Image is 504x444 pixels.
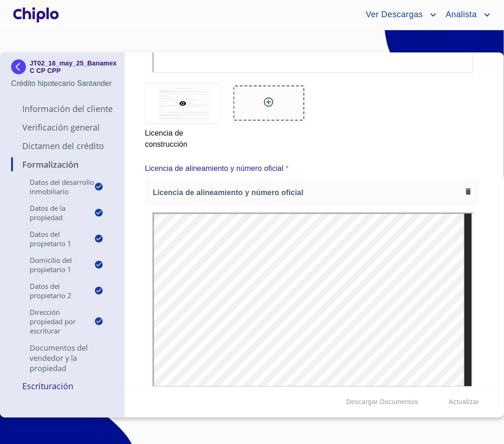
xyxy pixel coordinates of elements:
button: Descargar Documentos [342,394,422,411]
img: Docupass spot blue [11,59,30,74]
button: account of current user [439,7,493,22]
span: Ver Descargas [359,7,427,22]
p: Escrituración [11,381,113,392]
button: Actualizar [446,394,483,411]
p: Documentos del vendedor y la propiedad [11,343,113,373]
button: account of current user [359,7,439,22]
p: JT02_16_may_25_Banamex C CP CPP [30,59,116,74]
p: Información del Cliente [11,103,113,114]
p: Datos del propietario 2 [11,281,94,300]
p: Licencia de construcción [145,124,220,150]
p: Licencia de alineamiento y número oficial [145,163,284,174]
p: Datos del Desarrollo Inmobiliario [11,177,94,196]
span: Analista [439,7,482,22]
p: Datos del propietario 1 [11,229,94,248]
p: Crédito hipotecario Santander [11,78,113,89]
span: Licencia de alineamiento y número oficial [153,188,462,197]
div: JT02_16_may_25_Banamex C CP CPP [11,59,113,78]
p: Datos de la propiedad [11,203,94,222]
p: Verificación General [11,122,113,133]
p: Dictamen del Crédito [11,140,113,151]
span: Descargar Documentos [346,397,418,408]
p: Formalización [11,159,113,170]
p: Domicilio del Propietario 1 [11,255,94,274]
span: Actualizar [449,397,479,408]
p: Dirección Propiedad por Escriturar [11,307,94,335]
